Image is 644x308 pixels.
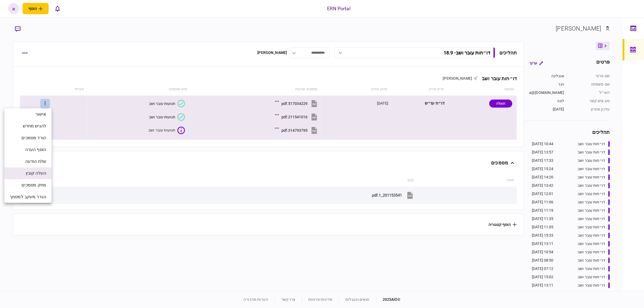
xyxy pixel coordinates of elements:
[25,158,46,165] span: שלח הודעה
[21,135,46,141] span: הורד מסמכים
[35,111,46,118] span: אישור
[25,170,46,177] span: העלה קובץ
[21,182,46,188] span: מחק מסמכים
[25,146,46,153] span: הוסף הערה
[23,123,46,129] span: להגיש מחדש
[10,194,46,200] span: הגדר מעקב למסמך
